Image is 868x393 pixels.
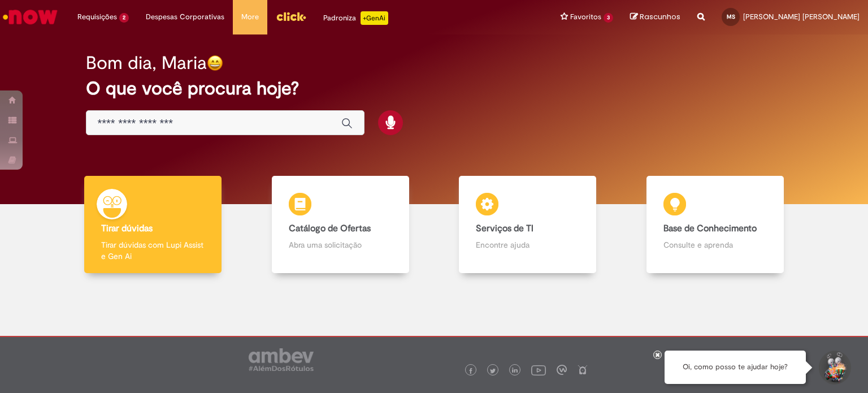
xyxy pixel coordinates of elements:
[578,365,588,375] img: logo_footer_naosei.png
[512,368,518,374] img: logo_footer_linkedin.png
[361,11,388,25] p: +GenAi
[663,223,757,234] b: Base de Conhecimento
[640,11,680,22] span: Rascunhos
[146,11,224,23] span: Despesas Corporativas
[476,223,533,234] b: Serviços de TI
[476,239,579,251] p: Encontre ajuda
[249,348,314,371] img: logo_footer_ambev_rotulo_gray.png
[531,362,546,377] img: logo_footer_youtube.png
[490,368,496,374] img: logo_footer_twitter.png
[434,176,622,274] a: Serviços de TI Encontre ajuda
[727,13,735,20] span: MS
[665,351,806,384] div: Oi, como posso te ajudar hoje?
[101,223,153,234] b: Tirar dúvidas
[77,11,117,23] span: Requisições
[289,223,371,234] b: Catálogo de Ofertas
[604,13,613,23] span: 3
[241,11,259,23] span: More
[101,239,205,262] p: Tirar dúvidas com Lupi Assist e Gen Ai
[289,239,392,251] p: Abra uma solicitação
[630,12,680,23] a: Rascunhos
[276,8,306,25] img: click_logo_yellow_360x200.png
[86,79,783,98] h2: O que você procura hoje?
[119,13,129,23] span: 2
[817,351,851,385] button: Iniciar Conversa de Suporte
[207,55,223,71] img: happy-face.png
[468,368,474,374] img: logo_footer_facebook.png
[557,365,567,375] img: logo_footer_workplace.png
[743,12,860,21] span: [PERSON_NAME] [PERSON_NAME]
[59,176,247,274] a: Tirar dúvidas Tirar dúvidas com Lupi Assist e Gen Ai
[663,239,767,251] p: Consulte e aprenda
[1,6,59,28] img: ServiceNow
[247,176,435,274] a: Catálogo de Ofertas Abra uma solicitação
[323,11,388,25] div: Padroniza
[622,176,809,274] a: Base de Conhecimento Consulte e aprenda
[86,53,207,73] h2: Bom dia, Maria
[570,11,601,23] span: Favoritos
